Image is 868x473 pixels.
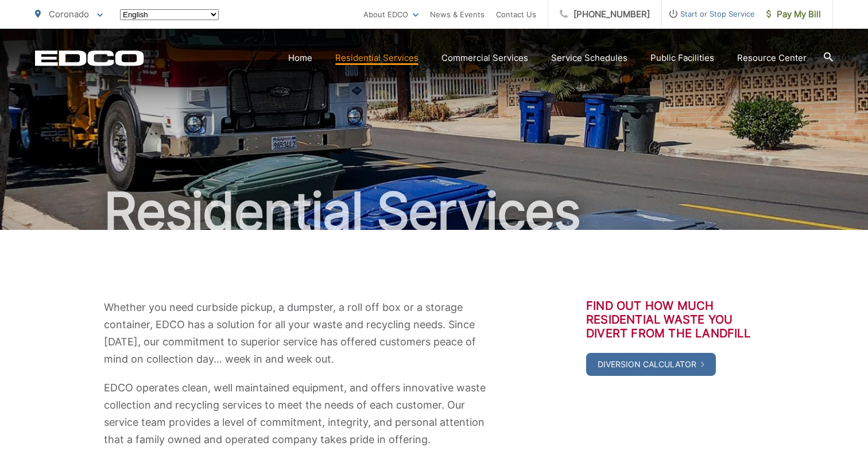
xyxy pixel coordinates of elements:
a: Contact Us [496,7,536,21]
a: Public Facilities [650,51,714,65]
a: About EDCO [363,7,418,21]
h3: Find out how much residential waste you divert from the landfill [586,299,764,340]
a: Commercial Services [441,51,528,65]
span: Coronado [49,9,89,20]
h1: Residential Services [35,183,833,240]
select: Select a language [120,9,219,20]
a: Service Schedules [551,51,627,65]
a: Residential Services [335,51,418,65]
a: News & Events [430,7,485,21]
a: Diversion Calculator [586,353,716,376]
p: Whether you need curbside pickup, a dumpster, a roll off box or a storage container, EDCO has a s... [104,299,489,368]
a: EDCD logo. Return to the homepage. [35,50,144,66]
p: EDCO operates clean, well maintained equipment, and offers innovative waste collection and recycl... [104,379,489,448]
a: Resource Center [737,51,807,65]
span: Pay My Bill [766,7,821,21]
a: Home [288,51,312,65]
